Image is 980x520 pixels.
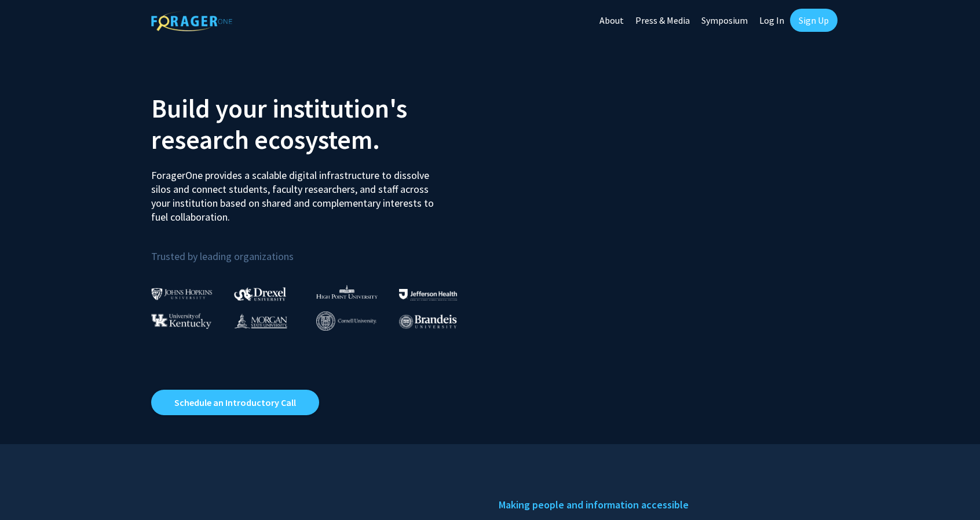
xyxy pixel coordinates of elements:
a: Sign Up [790,9,838,32]
img: Johns Hopkins University [151,288,213,300]
h2: Build your institution's research ecosystem. [151,93,481,155]
img: High Point University [316,285,378,299]
img: Brandeis University [399,314,457,329]
img: Thomas Jefferson University [399,289,457,300]
img: ForagerOne Logo [151,11,232,31]
a: Opens in a new tab [151,390,319,415]
img: Morgan State University [234,313,287,328]
h5: Making people and information accessible [499,496,829,514]
img: Drexel University [234,287,286,301]
p: Trusted by leading organizations [151,233,481,265]
img: Cornell University [316,312,376,331]
p: ForagerOne provides a scalable digital infrastructure to dissolve silos and connect students, fac... [151,160,442,224]
img: University of Kentucky [151,313,211,329]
